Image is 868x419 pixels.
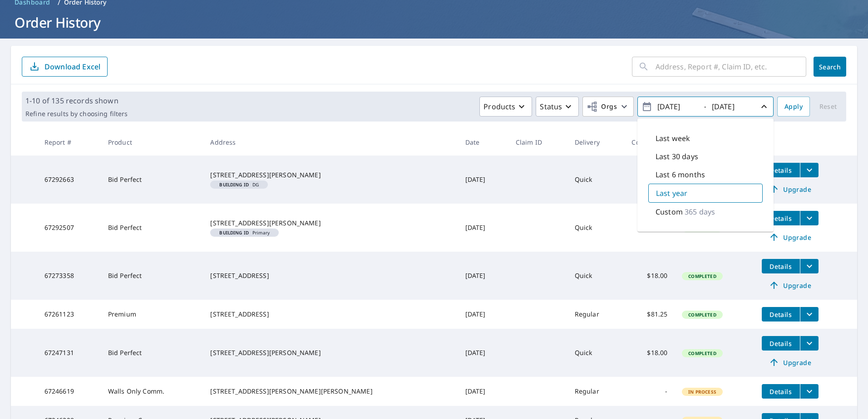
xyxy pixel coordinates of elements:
[762,163,800,177] button: detailsBtn-67292663
[210,310,450,319] div: [STREET_ADDRESS]
[37,377,101,406] td: 67246619
[767,387,794,396] span: Details
[458,156,508,204] td: [DATE]
[648,166,763,184] div: Last 6 months
[479,97,532,117] button: Products
[656,133,690,144] p: Last week
[624,377,675,406] td: -
[624,252,675,300] td: $18.00
[767,214,794,223] span: Details
[762,211,800,225] button: detailsBtn-67292507
[762,182,819,196] a: Upgrade
[784,101,803,112] span: Apply
[767,166,794,175] span: Details
[767,262,794,271] span: Details
[637,97,774,117] button: -
[210,387,450,396] div: [STREET_ADDRESS][PERSON_NAME][PERSON_NAME]
[101,300,203,329] td: Premium
[641,99,769,115] span: -
[458,252,508,300] td: [DATE]
[101,156,203,204] td: Bid Perfect
[101,204,203,252] td: Bid Perfect
[800,163,819,177] button: filesDropdownBtn-67292663
[821,63,839,71] span: Search
[210,271,450,280] div: [STREET_ADDRESS]
[587,101,617,112] span: Orgs
[709,99,754,114] input: yyyy/mm/dd
[656,151,698,162] p: Last 30 days
[458,129,508,156] th: Date
[458,300,508,329] td: [DATE]
[777,97,810,117] button: Apply
[800,259,819,273] button: filesDropdownBtn-67273358
[210,171,450,180] div: [STREET_ADDRESS][PERSON_NAME]
[25,110,128,118] p: Refine results by choosing filters
[203,129,458,156] th: Address
[767,280,813,291] span: Upgrade
[685,206,715,217] p: 365 days
[762,384,800,399] button: detailsBtn-67246619
[458,377,508,406] td: [DATE]
[767,339,794,348] span: Details
[101,377,203,406] td: Walls Only Comm.
[210,348,450,357] div: [STREET_ADDRESS][PERSON_NAME]
[814,57,846,77] button: Search
[624,156,675,204] td: $0.00
[101,329,203,377] td: Bid Perfect
[656,206,683,217] p: Custom
[219,230,249,235] em: Building ID
[567,156,625,204] td: Quick
[214,230,275,235] span: Primary
[800,307,819,322] button: filesDropdownBtn-67261123
[767,357,813,368] span: Upgrade
[767,310,794,319] span: Details
[37,300,101,329] td: 67261123
[683,389,722,395] span: In Process
[567,252,625,300] td: Quick
[483,101,515,112] p: Products
[683,273,721,279] span: Completed
[22,57,108,77] button: Download Excel
[624,300,675,329] td: $81.25
[656,169,705,180] p: Last 6 months
[683,350,721,356] span: Completed
[567,129,625,156] th: Delivery
[37,156,101,204] td: 67292663
[540,101,562,112] p: Status
[458,329,508,377] td: [DATE]
[25,95,128,106] p: 1-10 of 135 records shown
[762,230,819,244] a: Upgrade
[767,184,813,195] span: Upgrade
[767,232,813,243] span: Upgrade
[624,329,675,377] td: $18.00
[655,99,699,114] input: yyyy/mm/dd
[648,147,763,166] div: Last 30 days
[210,219,450,228] div: [STREET_ADDRESS][PERSON_NAME]
[648,203,763,221] div: Custom365 days
[37,129,101,156] th: Report #
[508,129,567,156] th: Claim ID
[567,300,625,329] td: Regular
[214,182,264,187] span: DG
[624,129,675,156] th: Cost
[37,252,101,300] td: 67273358
[656,188,687,199] p: Last year
[800,211,819,225] button: filesDropdownBtn-67292507
[567,377,625,406] td: Regular
[762,307,800,322] button: detailsBtn-67261123
[683,312,721,318] span: Completed
[101,252,203,300] td: Bid Perfect
[219,182,249,187] em: Building ID
[11,13,857,32] h1: Order History
[762,355,819,370] a: Upgrade
[37,329,101,377] td: 67247131
[656,54,806,79] input: Address, Report #, Claim ID, etc.
[101,129,203,156] th: Product
[44,62,100,72] p: Download Excel
[536,97,579,117] button: Status
[624,204,675,252] td: $18.00
[762,336,800,351] button: detailsBtn-67247131
[582,97,634,117] button: Orgs
[648,129,763,147] div: Last week
[762,259,800,273] button: detailsBtn-67273358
